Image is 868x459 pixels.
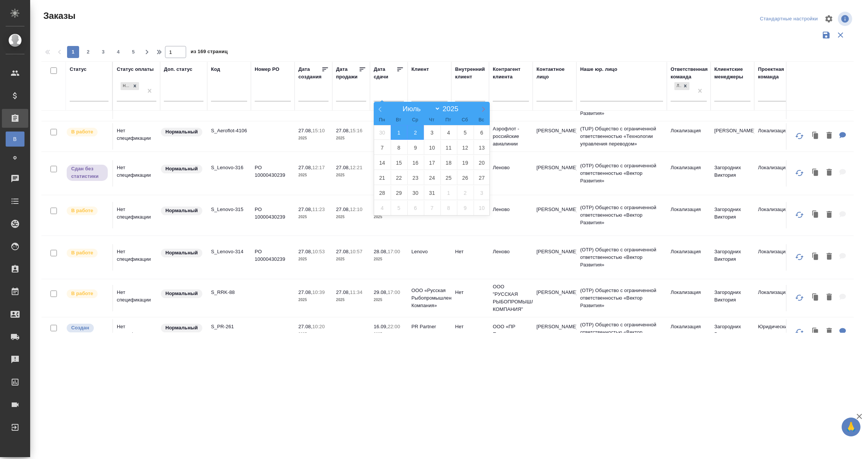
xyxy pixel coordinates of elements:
[336,213,366,221] p: 2025
[474,155,490,170] span: Июль 20, 2025
[474,170,490,185] span: Июль 27, 2025
[391,140,407,155] span: Июль 8, 2025
[374,256,404,263] p: 2025
[255,66,279,73] div: Номер PO
[790,164,808,182] button: Обновить
[808,165,823,181] button: Клонировать
[576,242,667,272] td: (OTP) Общество с ограниченной ответственностью «Вектор Развития»
[808,324,823,340] button: Клонировать
[457,118,473,122] span: Сб
[165,324,198,332] p: Нормальный
[754,319,798,346] td: Юридический
[298,324,312,329] p: 27.08,
[374,140,391,155] span: Июль 7, 2025
[391,200,407,215] span: Август 5, 2025
[391,125,407,140] span: Июль 1, 2025
[66,289,108,299] div: Выставляет ПМ после принятия заказа от КМа
[391,170,407,185] span: Июль 22, 2025
[71,324,89,332] p: Создан
[457,125,474,140] span: Июль 5, 2025
[493,125,529,148] p: Аэрофлот - российские авиалинии
[411,66,429,73] div: Клиент
[842,418,860,436] button: 🙏
[298,128,312,133] p: 27.08,
[298,330,329,338] p: 2025
[121,82,131,90] div: Нет спецификации
[711,160,754,187] td: Загородних Виктория
[455,323,485,330] p: Нет
[711,202,754,228] td: Загородних Виктория
[440,118,457,122] span: Пт
[113,244,160,271] td: Нет спецификации
[336,171,366,179] p: 2025
[336,289,350,295] p: 27.08,
[423,118,440,122] span: Чт
[9,154,21,162] span: Ф
[374,125,391,140] span: Июнь 30, 2025
[580,66,617,73] div: Наше юр. лицо
[97,48,109,56] span: 3
[424,170,440,185] span: Июль 24, 2025
[711,319,754,346] td: Загородних Виктория
[823,249,836,265] button: Удалить
[711,285,754,311] td: Загородних Виктория
[424,200,440,215] span: Август 7, 2025
[411,287,448,309] p: ООО «Русская Рыбопромышленная Компания»
[576,158,667,188] td: (OTP) Общество с ограниченной ответственностью «Вектор Развития»
[336,207,350,212] p: 27.08,
[493,323,529,338] p: ООО «ПР Партнер»
[533,244,576,271] td: [PERSON_NAME]
[336,135,366,142] p: 2025
[298,165,312,170] p: 27.08,
[440,170,457,185] span: Июль 25, 2025
[391,155,407,170] span: Июль 15, 2025
[160,289,203,299] div: Статус по умолчанию для стандартных заказов
[790,127,808,145] button: Обновить
[71,290,93,297] p: В работе
[440,155,457,170] span: Июль 18, 2025
[66,206,108,216] div: Выставляет ПМ после принятия заказа от КМа
[424,155,440,170] span: Июль 17, 2025
[823,324,836,340] button: Удалить
[533,285,576,311] td: [PERSON_NAME]
[845,419,857,435] span: 🙏
[350,128,362,133] p: 15:16
[82,46,94,58] button: 2
[211,206,247,213] p: S_Lenovo-315
[493,66,529,81] div: Контрагент клиента
[533,160,576,187] td: [PERSON_NAME]
[536,66,573,81] div: Контактное лицо
[9,135,21,143] span: В
[758,66,794,81] div: Проектная команда
[823,290,836,305] button: Удалить
[576,121,667,151] td: (TUP) Общество с ограниченной ответственностью «Технологии управления переводом»
[407,155,424,170] span: Июль 16, 2025
[298,171,329,179] p: 2025
[440,105,464,113] input: Год
[6,150,24,165] a: Ф
[474,200,490,215] span: Август 10, 2025
[336,128,350,133] p: 27.08,
[819,28,833,42] button: Сохранить фильтры
[82,48,94,56] span: 2
[336,249,350,254] p: 27.08,
[533,123,576,150] td: [PERSON_NAME]
[374,170,391,185] span: Июль 21, 2025
[112,48,124,56] span: 4
[808,207,823,223] button: Клонировать
[440,200,457,215] span: Август 8, 2025
[390,118,407,122] span: Вт
[440,140,457,155] span: Июль 11, 2025
[66,248,108,258] div: Выставляет ПМ после принятия заказа от КМа
[374,249,388,254] p: 28.08,
[493,206,529,213] p: Леново
[411,323,448,330] p: PR Partner
[457,185,474,200] span: Август 2, 2025
[808,249,823,265] button: Клонировать
[711,244,754,271] td: Загородних Виктория
[399,104,440,113] select: Month
[374,213,404,221] p: 2025
[754,244,798,271] td: Локализация
[714,66,750,81] div: Клиентские менеджеры
[576,283,667,313] td: (OTP) Общество с ограниченной ответственностью «Вектор Развития»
